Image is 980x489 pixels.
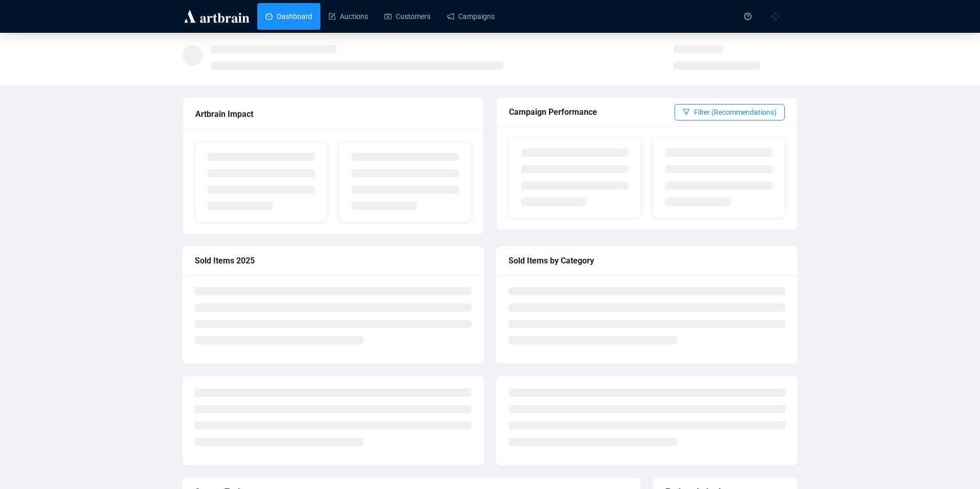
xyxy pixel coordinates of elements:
[683,108,690,115] span: filter
[447,3,495,30] a: Campaigns
[694,107,777,118] span: Filter (Recommendations)
[329,3,368,30] a: Auctions
[384,3,431,30] a: Customers
[509,106,675,118] div: Campaign Performance
[744,13,751,20] span: question-circle
[182,8,251,25] img: logo
[508,254,785,267] div: Sold Items by Category
[675,104,785,120] button: Filter (Recommendations)
[266,3,312,30] a: Dashboard
[195,108,471,120] div: Artbrain Impact
[195,254,472,267] div: Sold Items 2025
